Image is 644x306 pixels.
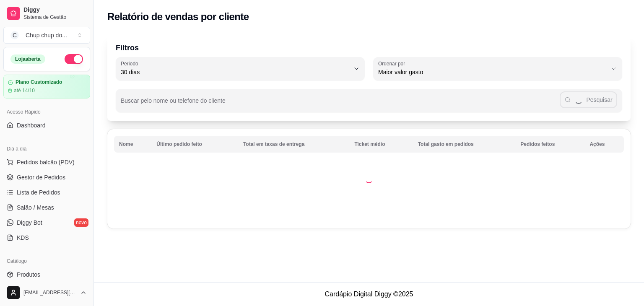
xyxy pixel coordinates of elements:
span: KDS [17,233,29,242]
label: Período [121,60,141,67]
span: 30 dias [121,68,350,76]
a: Diggy Botnovo [3,216,90,229]
span: Lista de Pedidos [17,188,60,197]
footer: Cardápio Digital Diggy © 2025 [94,282,644,306]
div: Catálogo [3,254,90,268]
a: Plano Customizadoaté 14/10 [3,75,90,99]
button: Alterar Status [65,54,83,64]
span: [EMAIL_ADDRESS][DOMAIN_NAME] [23,289,77,296]
div: Loading [365,175,373,183]
span: Maior valor gasto [378,68,607,76]
p: Filtros [116,42,622,54]
span: Diggy Bot [17,218,42,227]
span: Gestor de Pedidos [17,173,65,182]
label: Ordenar por [378,60,408,67]
a: Produtos [3,268,90,281]
a: Salão / Mesas [3,201,90,214]
a: Lista de Pedidos [3,186,90,199]
button: Select a team [3,27,90,44]
div: Loja aberta [10,54,45,64]
article: até 14/10 [14,87,35,94]
span: Produtos [17,270,40,279]
h2: Relatório de vendas por cliente [107,10,249,23]
a: DiggySistema de Gestão [3,3,90,23]
button: Ordenar porMaior valor gasto [373,57,622,80]
span: Pedidos balcão (PDV) [17,158,75,166]
span: Diggy [23,6,87,14]
button: Pedidos balcão (PDV) [3,156,90,169]
div: Dia a dia [3,142,90,156]
a: KDS [3,231,90,244]
a: Dashboard [3,119,90,132]
span: Salão / Mesas [17,203,54,212]
div: Chup chup do ... [26,31,67,39]
div: Acesso Rápido [3,105,90,119]
a: Gestor de Pedidos [3,171,90,184]
input: Buscar pelo nome ou telefone do cliente [121,100,560,108]
span: Dashboard [17,121,46,130]
article: Plano Customizado [16,79,62,86]
span: C [10,31,19,39]
button: [EMAIL_ADDRESS][DOMAIN_NAME] [3,283,90,303]
button: Período30 dias [116,57,365,80]
span: Sistema de Gestão [23,14,87,21]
